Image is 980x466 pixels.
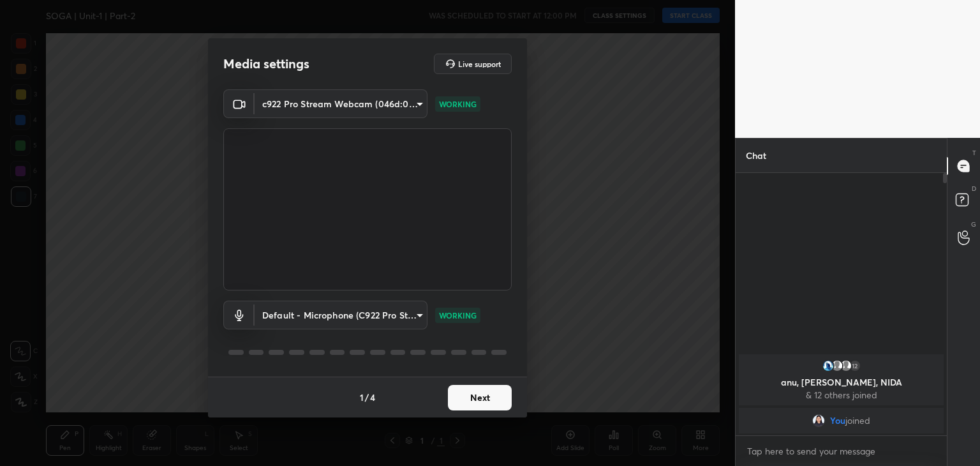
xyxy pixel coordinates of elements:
[831,359,843,372] img: default.png
[439,98,477,110] p: WORKING
[370,391,375,404] h4: 4
[746,390,936,400] p: & 12 others joined
[255,89,427,118] div: c922 Pro Stream Webcam (046d:085c)
[746,377,936,387] p: anu, [PERSON_NAME], NIDA
[448,385,512,410] button: Next
[365,391,369,404] h4: /
[458,60,501,68] h5: Live support
[812,414,825,427] img: 1d9caf79602a43199c593e4a951a70c3.jpg
[822,359,835,372] img: 9f4eb376b92a4aaf8092b13ad44b0aa3.jpg
[849,359,861,372] div: 12
[845,416,870,426] span: joined
[736,139,776,172] p: Chat
[360,391,364,404] h4: 1
[255,301,427,329] div: c922 Pro Stream Webcam (046d:085c)
[840,359,852,372] img: default.png
[972,148,976,158] p: T
[830,416,845,426] span: You
[223,56,309,72] h2: Media settings
[439,310,477,321] p: WORKING
[971,220,976,229] p: G
[736,352,947,436] div: grid
[972,184,976,193] p: D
